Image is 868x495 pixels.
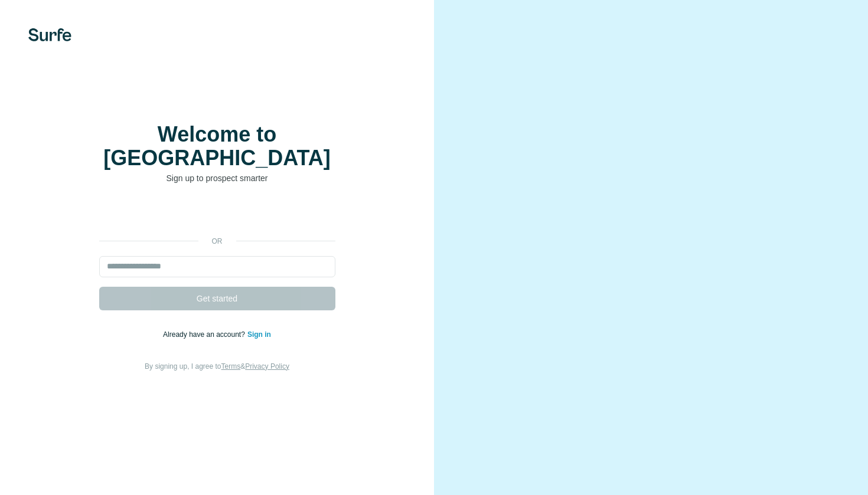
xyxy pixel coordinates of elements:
p: Sign up to prospect smarter [99,172,335,184]
span: By signing up, I agree to & [145,362,289,371]
a: Terms [221,362,241,371]
span: Already have an account? [163,330,247,339]
a: Sign in [247,330,271,339]
a: Privacy Policy [245,362,289,371]
p: or [198,236,236,247]
h1: Welcome to [GEOGRAPHIC_DATA] [99,123,335,170]
img: Surfe's logo [28,28,71,41]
